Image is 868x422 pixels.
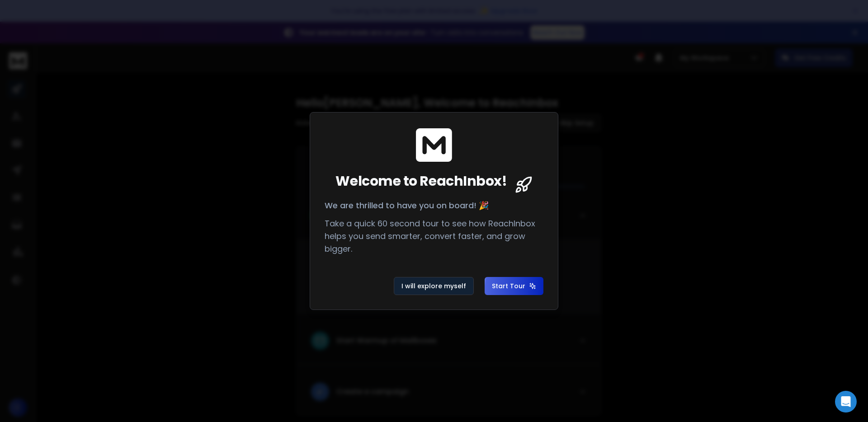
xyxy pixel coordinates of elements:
[492,281,536,291] span: Start Tour
[335,173,507,189] span: Welcome to ReachInbox!
[325,199,543,212] p: We are thrilled to have you on board! 🎉
[325,217,543,255] p: Take a quick 60 second tour to see how ReachInbox helps you send smarter, convert faster, and gro...
[835,391,857,413] div: Open Intercom Messenger
[485,277,543,295] button: Start Tour
[394,277,474,295] button: I will explore myself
